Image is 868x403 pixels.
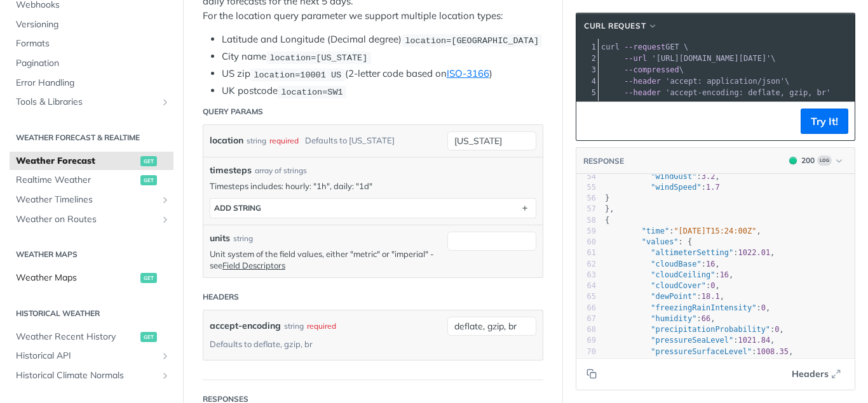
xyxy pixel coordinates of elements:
div: 61 [576,248,596,258]
span: 0 [710,281,715,290]
span: get [140,273,157,283]
span: : , [605,292,724,301]
div: 3 [576,64,598,76]
span: "humidity" [651,314,696,323]
a: Realtime Weatherget [10,171,173,190]
span: Error Handling [16,77,170,89]
span: : , [605,347,793,356]
span: : , [605,260,720,268]
div: string [284,317,304,335]
span: curl [601,43,620,51]
button: Show subpages for Historical API [160,351,170,361]
span: "time" [642,227,669,235]
div: Query Params [203,106,263,117]
span: 0 [761,303,766,312]
div: 69 [576,335,596,346]
button: Show subpages for Weather Timelines [160,195,170,205]
h2: Historical Weather [10,308,173,319]
span: Log [817,155,832,166]
a: Weather on RoutesShow subpages for Weather on Routes [10,210,173,229]
a: Versioning [10,15,173,34]
span: 1008.35 [756,347,789,356]
h2: Weather Forecast & realtime [10,132,173,143]
span: "altimeterSetting" [651,248,733,257]
div: Defaults to deflate, gzip, br [210,335,313,353]
span: 18.1 [702,292,720,301]
div: 68 [576,324,596,335]
span: 16 [706,260,715,268]
span: Versioning [16,18,170,31]
span: get [140,156,157,166]
span: --url [624,54,647,63]
span: "freezingRainIntensity" [651,303,756,312]
span: --request [624,43,665,51]
a: Weather TimelinesShow subpages for Weather Timelines [10,190,173,209]
span: } [605,194,609,202]
div: 64 [576,281,596,291]
div: 59 [576,226,596,237]
span: : , [605,303,770,312]
li: Latitude and Longitude (Decimal degree) [222,32,543,47]
span: "pressureSurfaceLevel" [651,347,752,356]
div: required [307,317,336,335]
button: RESPONSE [583,155,625,168]
button: Try It! [801,109,848,134]
h2: Weather Maps [10,249,173,260]
span: "precipitationProbability" [651,325,770,334]
span: 1022.01 [738,248,771,257]
div: 67 [576,314,596,324]
span: location=[GEOGRAPHIC_DATA] [405,36,539,45]
span: { [605,216,609,225]
span: --header [624,77,661,86]
a: Error Handling [10,74,173,93]
button: ADD string [210,199,536,218]
span: : , [605,248,775,257]
li: City name [222,50,543,64]
span: 200 [789,157,797,164]
div: string [233,233,253,244]
span: "cloudCover" [651,281,706,290]
button: Copy to clipboard [583,364,600,383]
span: "values" [642,237,679,246]
div: 71 [576,357,596,368]
p: Timesteps includes: hourly: "1h", daily: "1d" [210,180,536,192]
a: Historical Climate NormalsShow subpages for Historical Climate Normals [10,366,173,385]
span: Pagination [16,57,170,70]
span: "cloudCeiling" [651,270,715,279]
span: Realtime Weather [16,174,137,187]
span: "cloudBase" [651,260,701,268]
button: Show subpages for Historical Climate Normals [160,371,170,381]
span: GET \ [601,43,688,51]
span: 'accept: application/json' [665,77,785,86]
span: "windGust" [651,172,696,181]
div: 66 [576,303,596,314]
span: 1021.84 [738,336,771,345]
span: Formats [16,37,170,50]
span: --compressed [624,65,679,74]
a: Weather Mapsget [10,268,173,287]
span: location=[US_STATE] [269,53,367,62]
div: string [247,131,266,150]
div: 65 [576,291,596,302]
span: 0 [775,325,779,334]
div: 5 [576,87,598,98]
span: "pressureSeaLevel" [651,336,733,345]
span: 66 [702,314,710,323]
span: : { [605,237,692,246]
div: 58 [576,215,596,226]
label: units [210,232,230,245]
span: "windSpeed" [651,183,701,192]
span: 3.2 [702,172,715,181]
label: accept-encoding [210,317,281,335]
a: ISO-3166 [447,67,489,79]
div: array of strings [255,165,307,176]
span: Historical API [16,350,157,362]
span: : , [605,314,715,323]
span: : , [605,325,784,334]
span: cURL Request [584,20,646,32]
span: Historical Climate Normals [16,369,157,382]
span: location=SW1 [281,87,342,96]
div: 54 [576,171,596,182]
button: 200200Log [783,154,848,167]
p: Unit system of the field values, either "metric" or "imperial" - see [210,248,441,271]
